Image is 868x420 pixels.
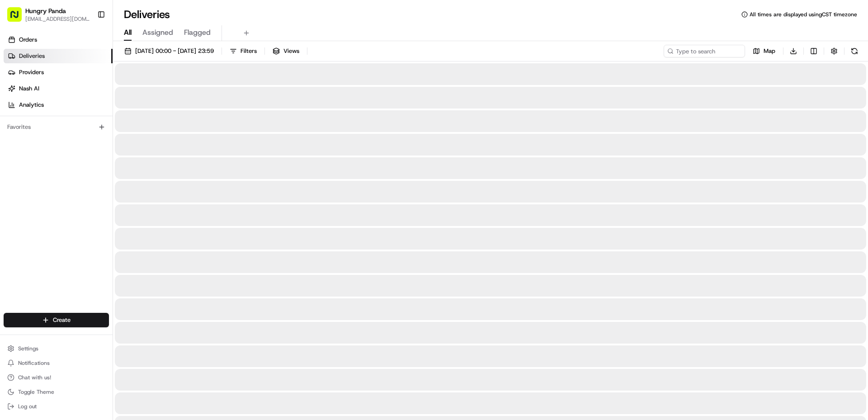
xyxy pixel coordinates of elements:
span: Deliveries [19,52,45,60]
h1: Deliveries [124,7,170,22]
span: Log out [18,403,37,410]
span: All [124,27,132,38]
span: Views [283,47,299,55]
span: Toggle Theme [18,388,54,396]
button: Chat with us! [4,371,109,384]
span: All times are displayed using CST timezone [750,11,857,18]
a: Deliveries [4,49,113,63]
span: Settings [18,345,38,352]
button: Toggle Theme [4,386,109,398]
span: Create [53,316,71,324]
span: Chat with us! [18,374,51,381]
a: Analytics [4,98,113,112]
span: Assigned [142,27,173,38]
button: Views [269,45,303,57]
button: Map [749,45,779,57]
span: Filters [241,47,257,55]
span: Providers [19,68,44,76]
a: Providers [4,65,113,80]
a: Orders [4,33,113,47]
button: Hungry Panda [25,6,66,15]
a: Nash AI [4,81,113,96]
button: [DATE] 00:00 - [DATE] 23:59 [120,45,218,57]
div: Favorites [4,120,109,134]
span: Nash AI [19,85,39,93]
span: Analytics [19,101,44,109]
span: Map [764,47,775,55]
button: Settings [4,342,109,355]
span: Flagged [184,27,211,38]
button: Refresh [848,45,861,57]
span: Notifications [18,359,50,367]
button: Notifications [4,357,109,369]
button: Filters [226,45,261,57]
span: Orders [19,36,37,44]
button: Log out [4,400,109,413]
span: [DATE] 00:00 - [DATE] 23:59 [135,47,214,55]
button: [EMAIL_ADDRESS][DOMAIN_NAME] [25,15,90,23]
button: Create [4,313,109,327]
input: Type to search [664,45,745,57]
button: Hungry Panda[EMAIL_ADDRESS][DOMAIN_NAME] [4,4,94,25]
